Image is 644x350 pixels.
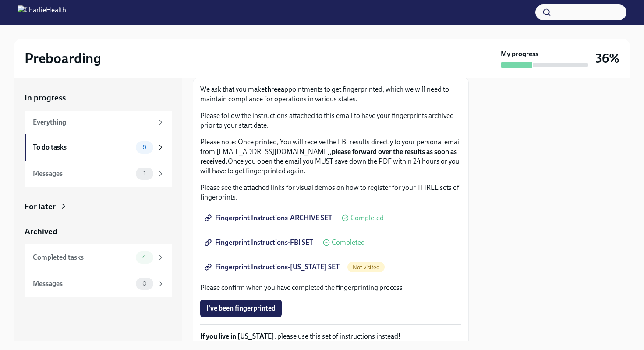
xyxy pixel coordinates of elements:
a: Fingerprint Instructions-[US_STATE] SET [200,258,346,276]
span: Fingerprint Instructions-[US_STATE] SET [206,263,340,271]
span: 1 [138,170,151,177]
h2: Preboarding [25,50,101,67]
span: 6 [137,144,152,150]
a: Messages0 [25,271,172,297]
span: Completed [350,214,384,221]
p: Please confirm when you have completed the fingerprinting process [200,283,461,293]
span: I've been fingerprinted [206,304,276,313]
a: Completed tasks4 [25,244,172,271]
a: For later [25,201,172,212]
div: Messages [33,279,132,289]
a: Fingerprint Instructions-ARCHIVE SET [200,209,338,227]
span: Completed [332,239,365,246]
a: Messages1 [25,161,172,187]
div: Completed tasks [33,253,132,262]
a: Archived [25,226,172,237]
span: 0 [137,280,152,287]
h3: 36% [595,50,619,66]
a: To do tasks6 [25,134,172,161]
strong: My progress [501,49,538,59]
a: In progress [25,92,172,104]
strong: three [265,85,281,93]
p: Please note: Once printed, You will receive the FBI results directly to your personal email from ... [200,137,461,176]
p: , please use this set of instructions instead! [200,332,461,341]
span: Not visited [347,264,385,271]
button: I've been fingerprinted [200,300,282,317]
span: Fingerprint Instructions-FBI SET [206,238,313,247]
p: Please see the attached links for visual demos on how to register for your THREE sets of fingerpr... [200,183,461,202]
img: CharlieHealth [18,5,66,19]
a: Everything [25,111,172,134]
span: Fingerprint Instructions-ARCHIVE SET [206,214,332,222]
div: To do tasks [33,143,132,152]
strong: If you live in [US_STATE] [200,332,274,340]
div: Everything [33,118,153,127]
div: For later [25,201,56,212]
p: We ask that you make appointments to get fingerprinted, which we will need to maintain compliance... [200,85,461,104]
span: 4 [137,254,152,261]
a: Fingerprint Instructions-FBI SET [200,234,319,251]
p: Please follow the instructions attached to this email to have your fingerprints archived prior to... [200,111,461,130]
div: Messages [33,169,132,179]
